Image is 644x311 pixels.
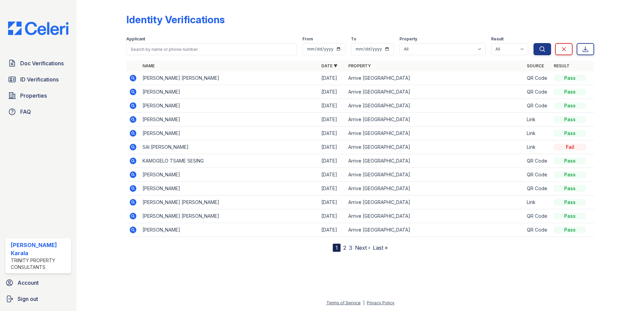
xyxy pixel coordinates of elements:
td: Arrive [GEOGRAPHIC_DATA] [346,140,524,154]
td: [PERSON_NAME] [PERSON_NAME] [140,196,319,209]
a: Terms of Service [326,300,361,305]
div: Pass [554,199,586,206]
span: Properties [20,92,47,100]
a: Date ▼ [321,63,337,68]
label: Applicant [126,36,145,42]
td: [PERSON_NAME] [140,168,319,182]
span: ID Verifications [20,75,59,83]
div: [PERSON_NAME] Karala [11,241,68,257]
td: [PERSON_NAME] [PERSON_NAME] [140,71,319,85]
td: [PERSON_NAME] [140,85,319,99]
td: Arrive [GEOGRAPHIC_DATA] [346,168,524,182]
span: Sign out [18,295,38,303]
td: Link [524,196,551,209]
label: To [351,36,356,42]
td: [PERSON_NAME] [140,223,319,237]
td: Arrive [GEOGRAPHIC_DATA] [346,182,524,196]
span: FAQ [20,108,31,116]
td: KAMOGELO TSAME SESING [140,154,319,168]
td: Arrive [GEOGRAPHIC_DATA] [346,223,524,237]
a: Privacy Policy [367,300,394,305]
td: QR Code [524,99,551,113]
a: 3 [349,244,352,251]
div: Pass [554,185,586,192]
td: QR Code [524,209,551,223]
td: QR Code [524,154,551,168]
td: [DATE] [319,113,346,127]
span: Doc Verifications [20,59,64,67]
td: Link [524,140,551,154]
td: [DATE] [319,182,346,196]
td: [DATE] [319,127,346,140]
td: Arrive [GEOGRAPHIC_DATA] [346,127,524,140]
td: [DATE] [319,140,346,154]
label: Result [491,36,504,42]
a: Account [3,276,74,289]
a: Property [348,63,371,68]
td: [DATE] [319,223,346,237]
td: Arrive [GEOGRAPHIC_DATA] [346,196,524,209]
div: Pass [554,158,586,164]
label: Property [399,36,417,42]
td: [DATE] [319,99,346,113]
a: Next › [355,244,370,251]
div: Pass [554,75,586,81]
td: [DATE] [319,71,346,85]
td: [PERSON_NAME] [140,127,319,140]
a: Properties [5,89,71,102]
td: Arrive [GEOGRAPHIC_DATA] [346,85,524,99]
div: Pass [554,89,586,95]
td: [PERSON_NAME] [140,182,319,196]
input: Search by name or phone number [126,43,297,55]
a: ID Verifications [5,73,71,86]
span: Account [18,279,39,287]
td: [DATE] [319,209,346,223]
td: [DATE] [319,196,346,209]
td: SAI [PERSON_NAME] [140,140,319,154]
td: QR Code [524,71,551,85]
div: 1 [333,244,341,252]
div: | [363,300,364,305]
img: CE_Logo_Blue-a8612792a0a2168367f1c8372b55b34899dd931a85d93a1a3d3e32e68fde9ad4.png [3,22,74,35]
td: Arrive [GEOGRAPHIC_DATA] [346,209,524,223]
a: Result [554,63,570,68]
td: [DATE] [319,154,346,168]
td: Arrive [GEOGRAPHIC_DATA] [346,154,524,168]
div: Pass [554,213,586,219]
a: Source [527,63,544,68]
div: Pass [554,130,586,137]
a: Last » [373,244,388,251]
div: Identity Verifications [126,13,225,26]
td: [PERSON_NAME] [140,99,319,113]
td: Link [524,113,551,127]
td: [DATE] [319,85,346,99]
label: From [302,36,313,42]
div: Pass [554,102,586,109]
td: Arrive [GEOGRAPHIC_DATA] [346,99,524,113]
div: Trinity Property Consultants [11,257,68,271]
a: Sign out [3,292,74,306]
a: 2 [343,244,346,251]
td: Arrive [GEOGRAPHIC_DATA] [346,71,524,85]
td: [PERSON_NAME] [140,113,319,127]
td: [DATE] [319,168,346,182]
td: QR Code [524,168,551,182]
div: Pass [554,227,586,233]
a: Name [142,63,155,68]
td: QR Code [524,223,551,237]
td: QR Code [524,85,551,99]
td: Link [524,127,551,140]
div: Fail [554,144,586,150]
td: [PERSON_NAME] [PERSON_NAME] [140,209,319,223]
td: Arrive [GEOGRAPHIC_DATA] [346,113,524,127]
a: Doc Verifications [5,57,71,70]
td: QR Code [524,182,551,196]
a: FAQ [5,105,71,118]
div: Pass [554,171,586,178]
div: Pass [554,116,586,123]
